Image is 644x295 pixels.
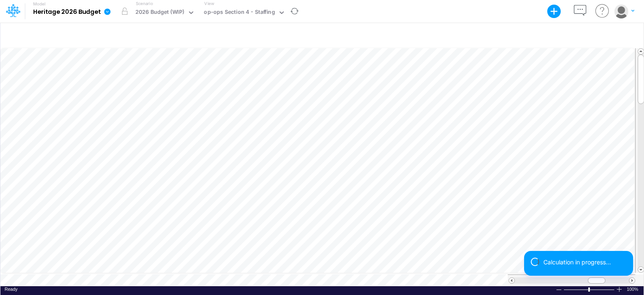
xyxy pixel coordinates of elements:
label: View [204,0,214,7]
label: Scenario [136,0,153,7]
b: Heritage 2026 Budget [33,8,101,16]
div: Zoom level [627,286,639,292]
label: Model [33,2,46,7]
span: 100% [627,286,639,292]
div: Zoom Out [556,287,562,293]
div: op-ops Section 4 - Staffing [204,8,275,18]
div: Calculation in progress... [543,258,626,266]
div: Zoom In [616,286,623,292]
span: Ready [5,287,18,292]
div: Zoom [563,286,616,292]
div: 2026 Budget (WIP) [135,8,184,18]
div: Zoom [588,287,590,292]
div: In Ready mode [5,286,18,292]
